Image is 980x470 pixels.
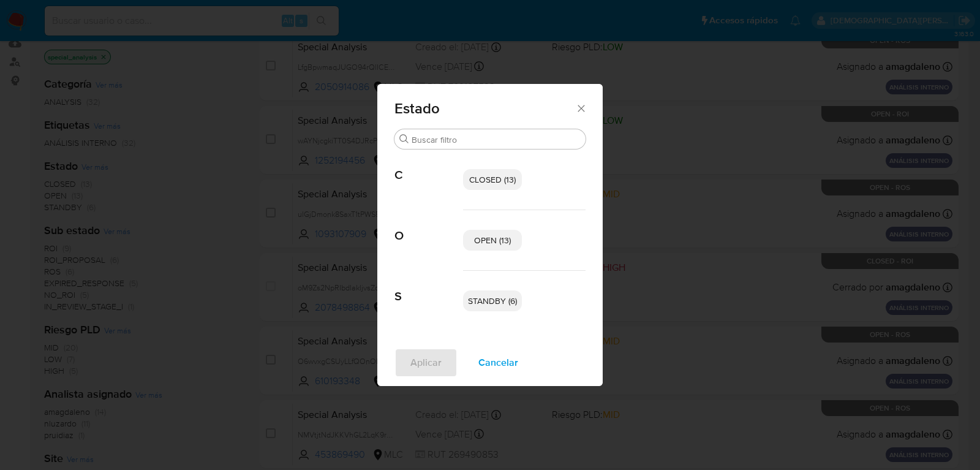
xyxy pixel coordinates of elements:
span: STANDBY (6) [468,295,517,307]
span: CLOSED (13) [469,173,516,186]
button: Cancelar [462,348,534,377]
button: Buscar [399,134,409,144]
button: Cerrar [575,102,586,113]
span: C [394,150,463,183]
span: Estado [394,101,575,116]
div: OPEN (13) [463,230,522,251]
div: STANDBY (6) [463,290,522,311]
span: OPEN (13) [474,234,511,246]
span: Cancelar [478,349,518,376]
div: CLOSED (13) [463,169,522,190]
input: Buscar filtro [412,134,581,145]
span: O [394,210,463,243]
span: S [394,271,463,304]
